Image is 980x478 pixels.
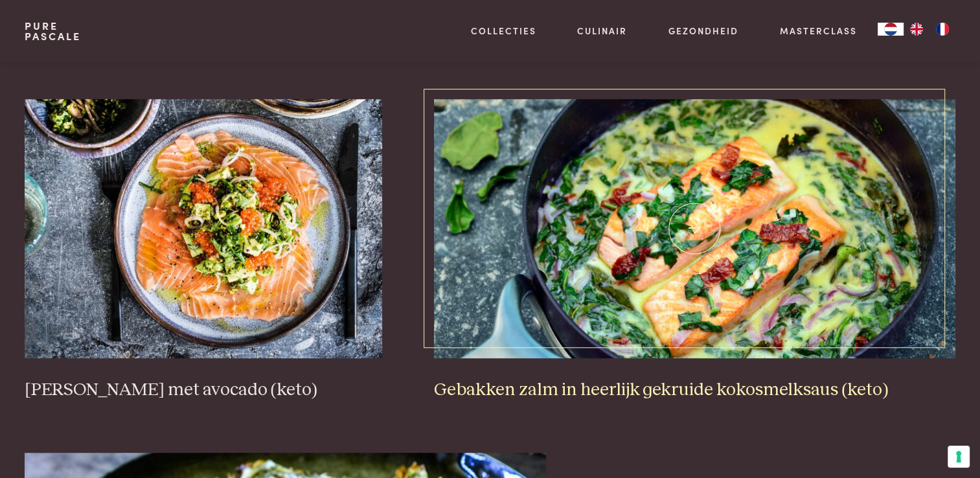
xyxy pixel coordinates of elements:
[25,379,382,402] h3: [PERSON_NAME] met avocado (keto)
[948,446,970,468] button: Uw voorkeuren voor toestemming voor trackingtechnologieën
[668,24,738,38] a: Gezondheid
[878,23,904,36] div: Language
[25,21,81,41] a: PurePascale
[434,99,955,401] a: Gebakken zalm in heerlijk gekruide kokosmelksaus (keto) Gebakken zalm in heerlijk gekruide kokosm...
[904,23,955,36] ul: Language list
[929,23,955,36] a: FR
[25,99,382,358] img: Rauwe zalm met avocado (keto)
[904,23,929,36] a: EN
[780,24,857,38] a: Masterclass
[878,23,904,36] a: NL
[577,24,627,38] a: Culinair
[434,379,955,402] h3: Gebakken zalm in heerlijk gekruide kokosmelksaus (keto)
[878,23,955,36] aside: Language selected: Nederlands
[434,99,955,358] img: Gebakken zalm in heerlijk gekruide kokosmelksaus (keto)
[471,24,536,38] a: Collecties
[25,99,382,401] a: Rauwe zalm met avocado (keto) [PERSON_NAME] met avocado (keto)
